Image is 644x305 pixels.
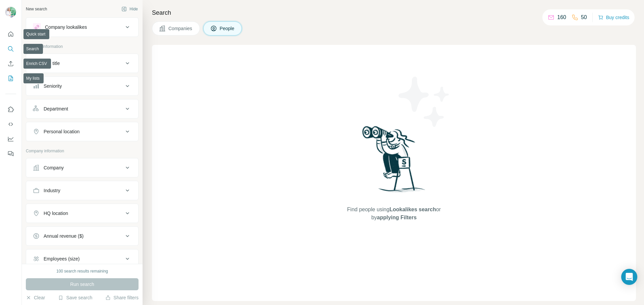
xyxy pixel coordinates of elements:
[26,148,139,154] p: Company information
[26,205,138,221] button: HQ location
[5,148,16,160] button: Feedback
[581,13,587,21] p: 50
[598,13,629,22] button: Buy credits
[359,124,429,199] img: Surfe Illustration - Woman searching with binoculars
[44,128,79,135] div: Personal location
[26,19,138,35] button: Company lookalikes
[5,133,16,145] button: Dashboard
[557,13,566,21] p: 160
[26,160,138,176] button: Company
[26,6,47,12] div: New search
[44,187,60,194] div: Industry
[44,60,60,67] div: Job title
[26,78,138,94] button: Seniority
[5,103,16,116] button: Use Surfe on LinkedIn
[5,72,16,84] button: My lists
[26,44,139,50] p: Personal information
[26,124,138,140] button: Personal location
[44,233,84,239] div: Annual revenue ($)
[45,24,87,30] div: Company lookalikes
[117,4,143,14] button: Hide
[26,55,138,71] button: Job title
[44,83,62,89] div: Seniority
[394,72,454,132] img: Surfe Illustration - Stars
[26,228,138,244] button: Annual revenue ($)
[389,207,436,212] span: Lookalikes search
[26,182,138,199] button: Industry
[220,25,235,32] span: People
[26,251,138,267] button: Employees (size)
[168,25,193,32] span: Companies
[621,269,637,285] div: Open Intercom Messenger
[44,210,68,217] div: HQ location
[44,255,79,262] div: Employees (size)
[105,294,139,301] button: Share filters
[26,294,45,301] button: Clear
[5,58,16,70] button: Enrich CSV
[5,7,16,17] img: Avatar
[377,215,417,220] span: applying Filters
[5,28,16,40] button: Quick start
[152,8,636,17] h4: Search
[5,43,16,55] button: Search
[5,118,16,130] button: Use Surfe API
[44,105,68,112] div: Department
[26,101,138,117] button: Department
[56,268,108,274] div: 100 search results remaining
[44,164,64,171] div: Company
[58,294,92,301] button: Save search
[340,206,447,222] span: Find people using or by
